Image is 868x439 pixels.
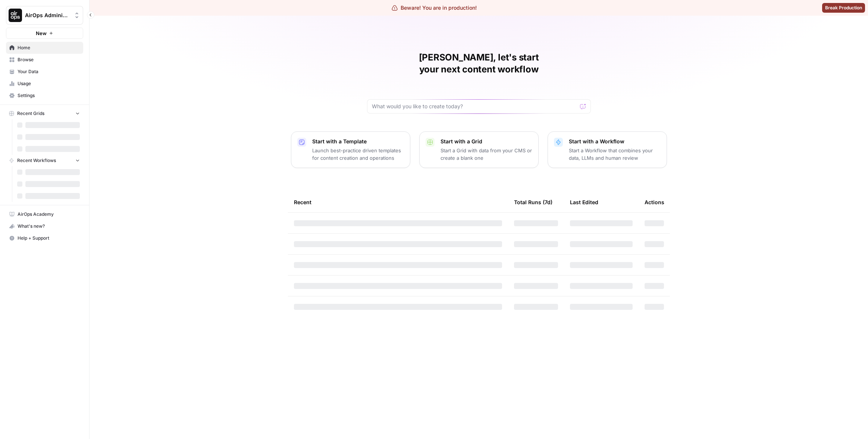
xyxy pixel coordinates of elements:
a: Your Data [6,66,83,78]
button: Start with a WorkflowStart a Workflow that combines your data, LLMs and human review [548,131,667,168]
div: Total Runs (7d) [514,192,552,212]
span: Recent Workflows [17,157,56,164]
span: Settings [18,92,80,99]
span: Recent Grids [17,110,44,117]
div: Actions [645,192,664,212]
div: Recent [294,192,502,212]
h1: [PERSON_NAME], let's start your next content workflow [367,52,591,75]
span: AirOps Academy [18,211,80,218]
span: New [36,29,47,37]
span: Usage [18,80,80,87]
p: Start a Workflow that combines your data, LLMs and human review [569,147,661,162]
a: Browse [6,54,83,66]
p: Launch best-practice driven templates for content creation and operations [312,147,404,162]
img: AirOps Administrative Logo [9,9,22,22]
button: Start with a GridStart a Grid with data from your CMS or create a blank one [419,131,539,168]
a: Settings [6,90,83,102]
div: Last Edited [570,192,598,212]
a: AirOps Academy [6,208,83,220]
button: Help + Support [6,232,83,244]
button: Start with a TemplateLaunch best-practice driven templates for content creation and operations [291,131,410,168]
a: Home [6,42,83,54]
span: Help + Support [18,235,80,242]
button: What's new? [6,220,83,232]
p: Start with a Template [312,138,404,145]
div: What's new? [6,221,83,232]
div: Beware! You are in production! [392,4,477,12]
button: Recent Grids [6,108,83,119]
p: Start with a Grid [441,138,532,145]
span: Your Data [18,68,80,75]
button: Workspace: AirOps Administrative [6,6,83,25]
a: Usage [6,78,83,90]
input: What would you like to create today? [372,103,577,110]
span: Browse [18,56,80,63]
p: Start with a Workflow [569,138,661,145]
button: Break Production [822,3,865,13]
button: Recent Workflows [6,155,83,166]
span: AirOps Administrative [25,12,70,19]
span: Break Production [825,4,862,11]
span: Home [18,44,80,51]
p: Start a Grid with data from your CMS or create a blank one [441,147,532,162]
button: New [6,28,83,39]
